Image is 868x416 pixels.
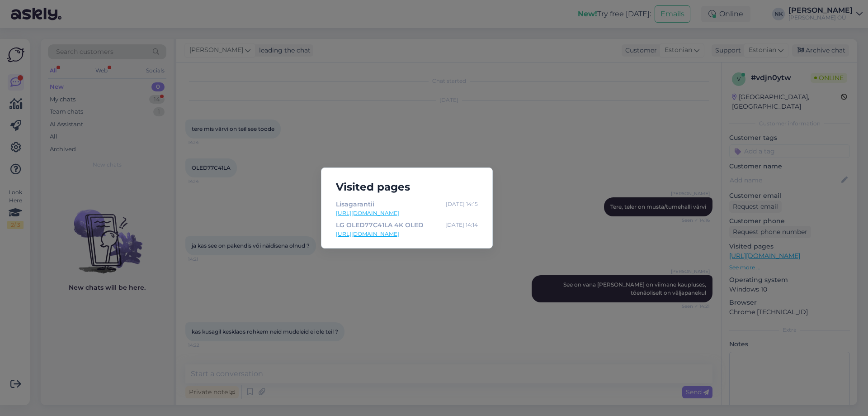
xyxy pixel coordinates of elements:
h5: Visited pages [329,179,485,196]
div: LG OLED77C41LA 4K OLED [336,220,424,230]
a: [URL][DOMAIN_NAME] [336,209,478,217]
a: [URL][DOMAIN_NAME] [336,230,478,238]
div: Lisagarantii [336,199,374,209]
div: [DATE] 14:15 [446,199,478,209]
div: [DATE] 14:14 [445,220,478,230]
